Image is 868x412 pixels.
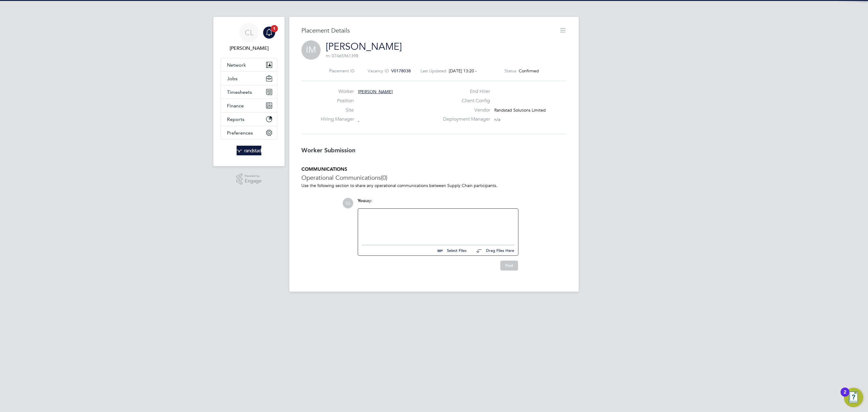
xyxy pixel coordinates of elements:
[326,53,358,59] span: m: 07465961398
[227,76,237,81] span: Jobs
[221,45,277,52] span: Charlotte Lockeridge
[358,198,365,203] span: You
[391,68,411,74] span: V0178038
[221,146,277,155] a: Go to home page
[221,23,277,52] a: CL[PERSON_NAME]
[221,126,277,139] button: Preferences
[449,68,477,74] span: [DATE] 13:20 -
[227,89,252,95] span: Timesheets
[245,29,253,36] span: CL
[321,88,354,95] label: Worker
[420,68,446,74] label: Last Updated
[221,113,277,126] button: Reports
[439,88,490,95] label: End Hirer
[227,130,253,136] span: Preferences
[358,198,518,208] div: say:
[301,166,567,173] h5: COMMUNICATIONS
[505,68,516,74] label: Status
[227,62,246,68] span: Network
[301,183,567,188] p: Use the following section to share any operational communications between Supply Chain participants.
[494,117,500,122] span: n/a
[221,72,277,85] button: Jobs
[519,68,539,74] span: Confirmed
[237,146,262,155] img: randstad-logo-retina.png
[368,68,389,74] label: Vacancy ID
[321,116,354,122] label: Hiring Manager
[236,173,262,185] a: Powered byEngage
[439,116,490,122] label: Deployment Manager
[213,17,285,166] nav: Main navigation
[471,244,514,257] button: Drag Files Here
[301,40,321,60] span: IM
[844,388,863,407] button: Open Resource Center, 2 new notifications
[227,103,244,109] span: Finance
[500,261,518,270] button: Post
[221,85,277,99] button: Timesheets
[263,23,275,42] a: 1
[271,25,278,32] span: 1
[321,107,354,113] label: Site
[329,68,354,74] label: Placement ID
[343,198,353,208] span: CL
[321,98,354,104] label: Position
[326,41,402,52] a: [PERSON_NAME]
[439,98,490,104] label: Client Config
[844,392,846,400] div: 2
[221,99,277,112] button: Finance
[245,179,262,184] span: Engage
[301,147,355,154] b: Worker Submission
[494,107,546,113] span: Randstad Solutions Limited
[358,89,393,94] span: [PERSON_NAME]
[245,173,262,179] span: Powered by
[301,174,567,182] h3: Operational Communications
[221,58,277,71] button: Network
[227,116,244,122] span: Reports
[381,174,387,182] span: (0)
[439,107,490,113] label: Vendor
[301,27,555,34] h3: Placement Details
